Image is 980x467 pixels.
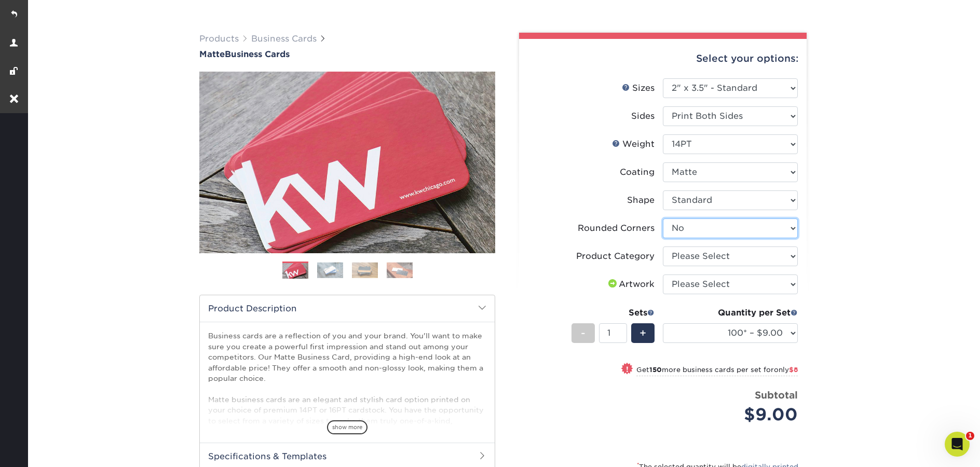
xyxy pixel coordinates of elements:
span: show more [327,420,367,434]
div: $9.00 [671,402,798,427]
strong: 150 [649,366,662,374]
div: Quantity per Set [663,307,798,319]
span: + [639,325,646,341]
span: 1 [966,432,974,440]
div: Sides [631,110,655,122]
img: Business Cards 03 [352,262,378,278]
span: only [774,366,798,374]
a: Business Cards [251,34,317,44]
a: Products [199,34,239,44]
img: Matte 01 [199,15,495,310]
img: Business Cards 02 [317,262,343,278]
div: Weight [612,138,655,150]
div: Sizes [622,82,655,94]
div: Shape [627,194,655,207]
small: Get more business cards per set for [636,366,798,376]
strong: Subtotal [755,389,798,401]
a: MatteBusiness Cards [199,49,495,59]
div: Product Category [576,250,655,263]
iframe: Intercom live chat [945,432,970,457]
span: - [581,325,586,341]
h1: Business Cards [199,49,495,59]
div: Sets [571,307,655,319]
h2: Product Description [200,295,495,322]
span: $8 [789,366,798,374]
div: Coating [620,166,655,178]
div: Select your options: [527,39,798,78]
div: Rounded Corners [578,222,655,235]
span: ! [626,364,629,375]
img: Business Cards 04 [387,262,413,278]
img: Business Cards 01 [282,258,308,284]
div: Artwork [606,278,655,291]
span: Matte [199,49,225,59]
